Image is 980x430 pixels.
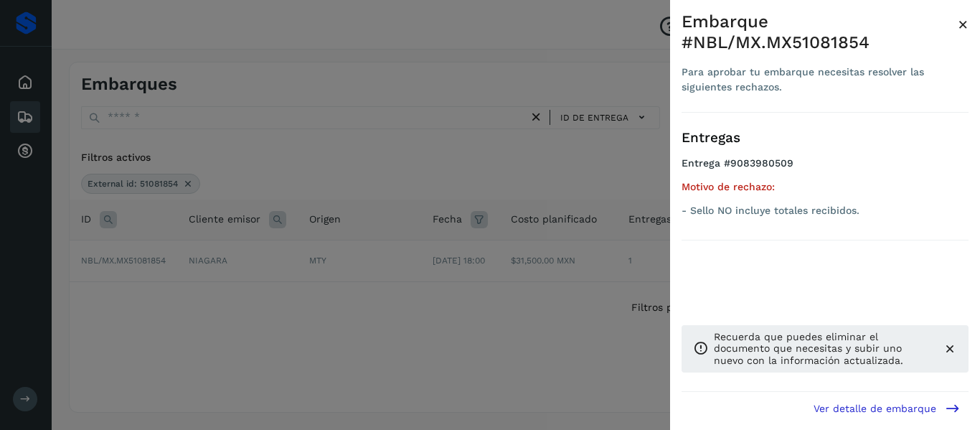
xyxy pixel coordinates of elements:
h4: Entrega #9083980509 [682,157,969,181]
div: Para aprobar tu embarque necesitas resolver las siguientes rechazos. [682,65,958,95]
h3: Entregas [682,130,969,146]
span: × [958,14,969,34]
h5: Motivo de rechazo: [682,181,969,193]
div: Embarque #NBL/MX.MX51081854 [682,11,958,53]
span: Ver detalle de embarque [814,403,936,413]
button: Ver detalle de embarque [805,392,969,424]
button: Close [958,11,969,37]
p: Recuerda que puedes eliminar el documento que necesitas y subir uno nuevo con la información actu... [714,331,931,367]
p: - Sello NO incluye totales recibidos. [682,205,969,217]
